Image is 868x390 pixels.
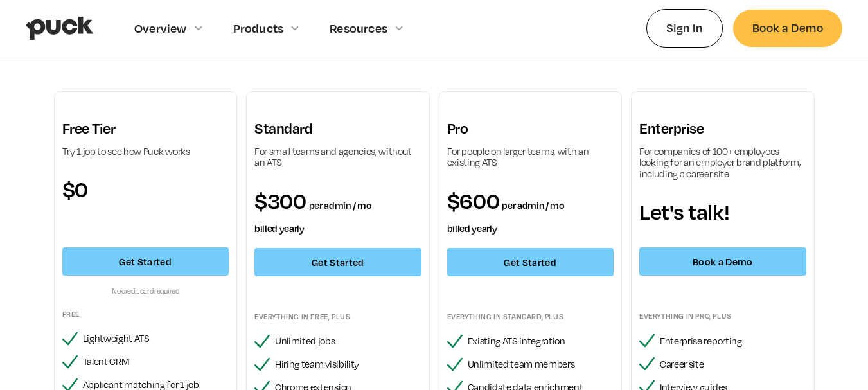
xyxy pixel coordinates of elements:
[254,120,421,138] h3: Standard
[254,146,421,168] div: For small teams and agencies, without an ATS
[83,356,229,368] div: Talent CRM
[254,189,421,235] div: $300
[646,9,723,47] a: Sign In
[83,333,229,344] div: Lightweight ATS
[733,10,842,46] a: Book a Demo
[62,120,229,138] h3: Free Tier
[62,247,229,276] a: Get Started
[134,21,187,35] div: Overview
[639,120,806,138] h3: Enterprise
[330,21,387,35] div: Resources
[447,146,614,168] div: For people on larger teams, with an existing ATS
[275,335,421,347] div: Unlimited jobs
[275,359,421,370] div: Hiring team visibility
[660,359,806,370] div: Career site
[254,199,371,234] span: per admin / mo billed yearly
[639,146,806,180] div: For companies of 100+ employees looking for an employer brand platform, including a career site
[62,146,229,157] div: Try 1 job to see how Puck works
[254,312,421,322] div: Everything in FREE, plus
[62,286,229,296] div: No credit card required
[447,199,565,234] span: per admin / mo billed yearly
[447,120,614,138] h3: Pro
[660,335,806,347] div: Enterprise reporting
[447,189,614,235] div: $600
[254,248,421,276] a: Get Started
[447,312,614,322] div: Everything in standard, plus
[233,21,284,35] div: Products
[62,309,229,319] div: Free
[639,247,806,276] a: Book a Demo
[468,359,614,370] div: Unlimited team members
[468,335,614,347] div: Existing ATS integration
[639,311,806,321] div: Everything in pro, plus
[447,248,614,276] a: Get Started
[62,177,229,200] div: $0
[639,200,806,223] div: Let's talk!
